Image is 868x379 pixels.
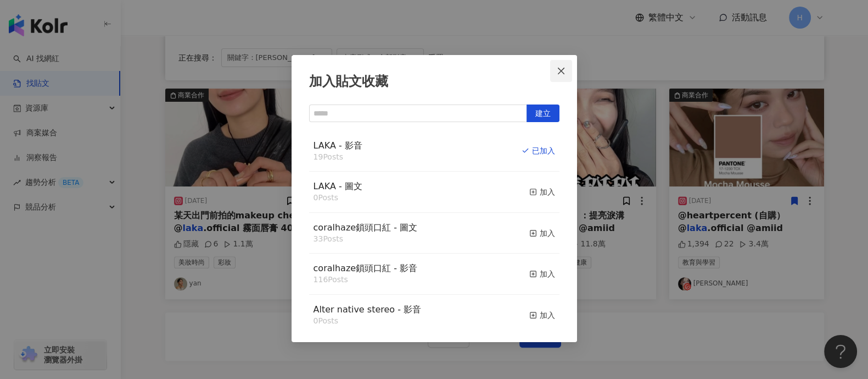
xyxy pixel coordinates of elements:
a: coralhaze鎖頭口紅 - 圖文 [313,223,418,232]
button: 已加入 [522,140,555,163]
span: LAKA - 影音 [313,140,362,151]
div: 加入 [529,186,555,198]
div: 33 Posts [313,234,418,245]
span: coralhaze鎖頭口紅 - 影音 [313,263,418,273]
div: 0 Posts [313,193,362,204]
button: Close [550,60,572,82]
div: 19 Posts [313,152,362,163]
div: 加入 [529,268,555,280]
a: Alter native stereo - 影音 [313,305,422,314]
div: 0 Posts [313,316,422,327]
div: 116 Posts [313,274,418,285]
button: 加入 [529,180,555,204]
span: LAKA - 圖文 [313,181,362,191]
div: 加入 [529,309,555,321]
div: 加入 [529,227,555,239]
a: LAKA - 影音 [313,141,362,150]
span: close [557,67,565,75]
div: 已加入 [522,145,555,157]
span: coralhaze鎖頭口紅 - 圖文 [313,222,418,233]
a: coralhaze鎖頭口紅 - 影音 [313,264,418,273]
a: LAKA - 圖文 [313,182,362,191]
button: 加入 [529,262,555,285]
span: Alter native stereo - 影音 [313,304,422,315]
button: 加入 [529,304,555,327]
span: 建立 [535,105,551,123]
button: 建立 [527,105,559,122]
div: 加入貼文收藏 [309,73,559,91]
button: 加入 [529,222,555,245]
